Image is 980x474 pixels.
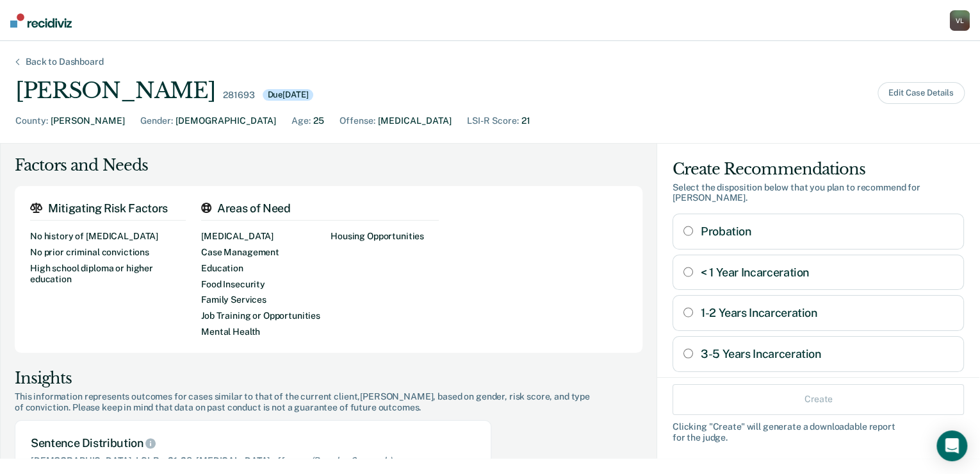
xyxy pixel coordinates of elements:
div: Housing Opportunities [331,231,424,242]
div: 25 [313,114,324,128]
div: [DEMOGRAPHIC_DATA] [176,114,276,128]
img: Recidiviz [10,13,72,28]
div: No history of [MEDICAL_DATA] [30,231,171,242]
div: 281693 [223,90,254,101]
label: Probation [701,224,953,239]
div: Family Services [201,294,320,305]
div: Education [201,263,320,274]
div: No prior criminal convictions [30,247,171,258]
div: [PERSON_NAME] [15,78,215,104]
div: Due [DATE] [263,89,314,101]
div: Areas of Need [201,201,439,221]
div: V L [949,10,970,31]
div: Job Training or Opportunities [201,310,320,321]
div: Insights [15,368,625,389]
div: [MEDICAL_DATA] [378,114,452,128]
div: County : [15,114,48,128]
div: LSI-R Score : [467,114,519,128]
label: < 1 Year Incarceration [701,266,953,280]
div: Factors and Needs [15,155,642,176]
span: (Based on 6 records ) [311,455,392,466]
div: This information represents outcomes for cases similar to that of the current client, [PERSON_NAM... [15,391,625,413]
button: VL [949,10,970,31]
div: Case Management [201,247,320,258]
div: Back to Dashboard [10,56,119,67]
div: Select the disposition below that you plan to recommend for [PERSON_NAME] . [673,182,964,204]
div: High school diploma or higher education [30,263,171,285]
button: Create [673,384,964,414]
button: Edit Case Details [878,82,965,104]
div: [PERSON_NAME] [51,114,125,128]
label: 1-2 Years Incarceration [701,306,953,320]
div: Age : [291,114,311,128]
div: Clicking " Create " will generate a downloadable report for the judge. [673,421,964,443]
label: 3-5 Years Incarceration [701,347,953,361]
div: Mitigating Risk Factors [30,201,186,221]
div: Offense : [339,114,375,128]
div: Food Insecurity [201,279,320,290]
div: Gender : [140,114,173,128]
div: [MEDICAL_DATA] [201,231,320,242]
div: Mental Health [201,326,320,337]
div: Sentence Distribution [31,436,475,450]
div: [DEMOGRAPHIC_DATA], LSI-R = 21-28, [MEDICAL_DATA] offenses [31,455,475,466]
div: 21 [521,114,530,128]
div: Create Recommendations [673,159,964,180]
div: Open Intercom Messenger [936,430,967,461]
